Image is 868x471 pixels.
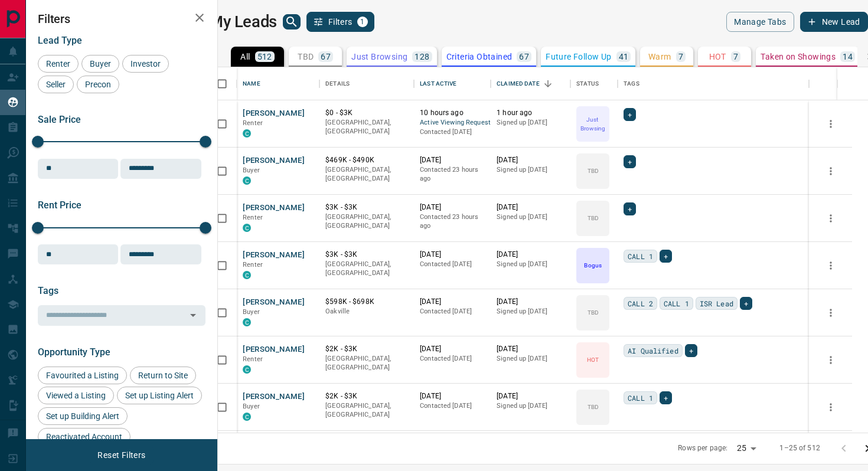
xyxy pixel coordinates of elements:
div: Last Active [414,67,491,100]
p: 7 [733,53,738,61]
div: Renter [38,55,79,73]
div: + [740,297,752,310]
button: Filters1 [306,12,374,32]
p: [GEOGRAPHIC_DATA], [GEOGRAPHIC_DATA] [325,401,408,420]
div: condos.ca [243,365,251,374]
span: Renter [42,59,74,68]
p: Signed up [DATE] [497,354,564,364]
span: Rent Price [38,199,81,211]
button: [PERSON_NAME] [243,155,305,166]
div: + [660,250,672,263]
div: Reactivated Account [38,428,130,446]
button: [PERSON_NAME] [243,344,305,355]
span: Renter [243,214,263,221]
button: more [822,304,840,322]
p: TBD [588,166,599,175]
button: Open [185,307,201,323]
span: Set up Building Alert [42,411,123,421]
button: more [822,398,840,416]
div: 25 [732,440,761,457]
span: Renter [243,355,263,363]
p: TBD [588,308,599,317]
h1: My Leads [209,12,277,31]
p: Signed up [DATE] [497,401,564,411]
span: Tags [38,285,58,296]
p: $3K - $3K [325,202,408,212]
div: Seller [38,76,74,93]
p: [DATE] [497,250,564,260]
p: [DATE] [497,344,564,354]
div: Status [570,67,618,100]
div: Investor [122,55,169,73]
p: 512 [257,53,272,61]
span: Sale Price [38,114,81,125]
span: + [628,156,632,168]
p: Contacted 23 hours ago [420,212,485,231]
p: 41 [619,53,629,61]
div: Viewed a Listing [38,387,114,404]
span: + [664,250,668,262]
p: [DATE] [420,202,485,212]
p: [GEOGRAPHIC_DATA], [GEOGRAPHIC_DATA] [325,354,408,372]
p: $0 - $3K [325,108,408,118]
p: 1–25 of 512 [779,443,820,453]
button: more [822,210,840,227]
button: Manage Tabs [726,12,794,32]
div: condos.ca [243,318,251,326]
span: Reactivated Account [42,432,126,441]
div: Claimed Date [497,67,540,100]
p: [GEOGRAPHIC_DATA], [GEOGRAPHIC_DATA] [325,260,408,278]
div: Tags [618,67,809,100]
p: [GEOGRAPHIC_DATA], [GEOGRAPHIC_DATA] [325,212,408,231]
div: condos.ca [243,224,251,232]
span: Viewed a Listing [42,391,110,400]
button: more [822,115,840,133]
span: ISR Lead [700,297,733,309]
p: Signed up [DATE] [497,260,564,269]
span: 1 [358,18,367,26]
p: TBD [588,214,599,223]
button: [PERSON_NAME] [243,202,305,214]
div: Set up Listing Alert [117,387,202,404]
span: Buyer [243,166,260,174]
p: Contacted [DATE] [420,307,485,316]
div: condos.ca [243,129,251,138]
button: [PERSON_NAME] [243,391,305,403]
div: + [624,155,636,168]
p: 67 [519,53,529,61]
button: Reset Filters [90,445,153,465]
span: + [744,297,748,309]
span: Buyer [86,59,115,68]
span: CALL 1 [628,392,653,404]
p: 14 [843,53,853,61]
span: AI Qualified [628,345,678,356]
p: Just Browsing [351,53,407,61]
p: Contacted [DATE] [420,260,485,269]
p: TBD [588,403,599,411]
button: Sort [540,76,556,92]
p: [DATE] [497,391,564,401]
div: + [624,202,636,215]
button: more [822,257,840,274]
span: Lead Type [38,35,82,46]
span: Favourited a Listing [42,371,123,380]
button: search button [283,14,301,30]
div: Status [576,67,599,100]
div: Buyer [81,55,119,73]
span: Buyer [243,403,260,410]
div: Name [237,67,319,100]
p: Warm [648,53,671,61]
div: Favourited a Listing [38,367,127,384]
p: Contacted [DATE] [420,127,485,137]
span: Seller [42,80,70,89]
div: Last Active [420,67,456,100]
p: Criteria Obtained [446,53,513,61]
div: Name [243,67,260,100]
p: Signed up [DATE] [497,165,564,175]
p: HOT [587,355,599,364]
p: [DATE] [420,391,485,401]
p: Contacted [DATE] [420,354,485,364]
p: [DATE] [420,344,485,354]
p: Taken on Showings [761,53,836,61]
span: Renter [243,261,263,269]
